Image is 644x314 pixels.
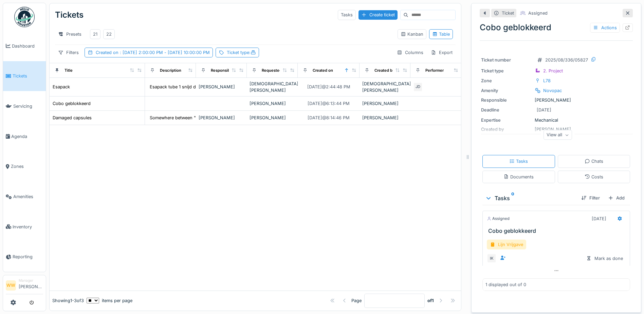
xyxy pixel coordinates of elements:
div: Assigned [528,10,548,16]
div: Created on [96,49,210,56]
div: Deadline [481,107,532,113]
span: Amenities [13,193,43,200]
div: Filter [578,193,603,203]
div: Amenity [481,87,532,94]
a: Inventory [3,212,46,242]
img: Badge_color-CXgf-gQk.svg [14,7,35,27]
li: WW [6,280,16,291]
div: Ticket [502,10,514,16]
a: Reporting [3,242,46,272]
div: [DEMOGRAPHIC_DATA][PERSON_NAME] [250,81,295,93]
div: [DATE] [537,107,551,113]
div: Manager [19,278,43,283]
span: Tickets [13,73,43,79]
div: [PERSON_NAME] [250,115,295,121]
div: Mark as done [584,254,626,263]
div: Damaged capsules [53,115,92,121]
div: Add [605,193,627,203]
div: Kanban [401,31,423,37]
div: Table [432,31,450,37]
div: Showing 1 - 3 of 3 [52,297,84,304]
span: : [DATE] 2:00:00 PM - [DATE] 10:00:00 PM [118,50,210,55]
div: Ticket number [481,57,532,63]
div: Chats [585,158,603,164]
strong: of 1 [427,297,434,304]
span: Inventory [13,224,43,230]
h3: Cobo geblokkeerd [488,228,627,234]
span: Reporting [13,254,43,260]
div: Ticket type [227,49,256,56]
div: Tasks [509,158,528,164]
div: [PERSON_NAME] [362,115,408,121]
div: Costs [585,174,603,180]
div: Performer [425,68,444,73]
div: 21 [93,31,97,37]
li: [PERSON_NAME] [19,278,43,293]
a: Tickets [3,61,46,91]
div: Assigned [487,216,510,222]
a: Dashboard [3,31,46,61]
sup: 0 [511,194,514,202]
div: Esapack tube 1 snijd de zakjes niet door [150,84,233,90]
div: Ticket type [481,68,532,74]
div: Documents [503,174,534,180]
div: 1 displayed out of 0 [485,281,526,288]
div: Columns [394,48,426,57]
div: [PERSON_NAME] [250,100,295,107]
div: 2025/08/336/05827 [545,57,588,63]
div: JD [413,82,423,92]
div: Created on [313,68,333,73]
div: Export [428,48,456,57]
a: Amenities [3,181,46,212]
div: items per page [87,297,132,304]
div: IK [487,254,496,263]
div: [DATE] [592,215,606,222]
div: Tasks [338,10,356,20]
div: Mechanical [481,117,631,123]
a: Servicing [3,91,46,121]
div: Tickets [55,6,84,24]
div: Create ticket [358,10,398,19]
div: Presets [55,29,85,39]
div: 2. Project [543,68,563,74]
a: Zones [3,152,46,182]
div: Zone [481,77,532,84]
span: Dashboard [12,43,43,49]
div: Responsible [211,68,234,73]
div: Filters [55,48,82,57]
div: Created by [374,68,395,73]
div: Responsible [481,97,532,103]
div: Actions [590,23,620,33]
div: Cobo geblokkeerd [480,21,633,34]
div: Expertise [481,117,532,123]
a: WW Manager[PERSON_NAME] [6,278,43,294]
span: Zones [11,163,43,170]
div: View all [544,130,572,140]
div: Esapack [53,84,70,90]
div: Novopac [543,87,562,94]
div: Requested by [262,68,288,73]
div: [PERSON_NAME] [362,100,408,107]
span: Servicing [13,103,43,109]
div: [PERSON_NAME] [199,115,244,121]
div: Cobo geblokkeerd [53,100,91,107]
div: [PERSON_NAME] [481,97,631,103]
div: [PERSON_NAME] [199,84,244,90]
div: Description [160,68,181,73]
span: : [249,50,256,55]
div: Lijn Vrijgave [487,240,526,249]
span: Agenda [11,133,43,140]
div: [DATE] @ 6:13:44 PM [308,100,350,107]
div: [DATE] @ 8:14:46 PM [308,115,350,121]
div: L78 [543,77,551,84]
div: Title [65,68,73,73]
div: [DATE] @ 2:44:48 PM [307,84,350,90]
div: Tasks [485,194,576,202]
div: Page [351,297,362,304]
div: Somewhere between "star" part and pick up line ... [150,115,255,121]
div: 22 [106,31,112,37]
a: Agenda [3,121,46,152]
div: [DEMOGRAPHIC_DATA][PERSON_NAME] [362,81,408,93]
